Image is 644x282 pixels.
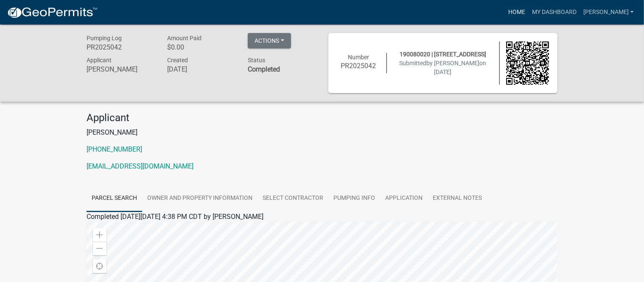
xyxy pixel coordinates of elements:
[258,185,328,212] a: Select contractor
[167,43,235,51] h6: $0.00
[87,35,122,41] span: Pumping Log
[248,65,280,73] strong: Completed
[87,43,154,51] h6: PR2025042
[93,242,106,255] div: Zoom out
[87,112,557,124] h4: Applicant
[400,60,487,75] span: Submitted on [DATE]
[580,4,637,20] a: [PERSON_NAME]
[328,185,380,212] a: Pumping Info
[87,65,154,73] h6: [PERSON_NAME]
[93,260,106,273] div: Find my location
[142,185,258,212] a: Owner and Property Information
[400,51,486,58] span: 190080020 | [STREET_ADDRESS]
[380,185,428,212] a: Application
[87,162,193,170] a: [EMAIL_ADDRESS][DOMAIN_NAME]
[348,54,369,61] span: Number
[87,185,142,212] a: Parcel search
[87,145,142,153] a: [PHONE_NUMBER]
[427,60,480,66] span: by [PERSON_NAME]
[87,127,557,138] p: [PERSON_NAME]
[87,57,112,64] span: Applicant
[248,33,291,48] button: Actions
[167,35,202,41] span: Amount Paid
[167,57,188,64] span: Created
[93,228,106,242] div: Zoom in
[428,185,487,212] a: External Notes
[167,65,235,73] h6: [DATE]
[87,213,263,221] span: Completed [DATE][DATE] 4:38 PM CDT by [PERSON_NAME]
[248,57,265,64] span: Status
[529,4,580,20] a: My Dashboard
[337,62,380,70] h6: PR2025042
[506,41,549,85] img: QR code
[505,4,529,20] a: Home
